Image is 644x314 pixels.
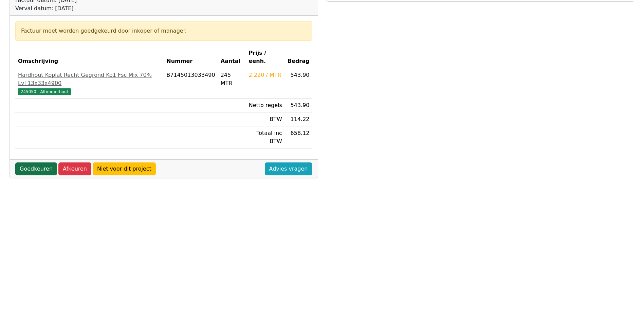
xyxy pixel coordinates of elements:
[285,68,312,99] td: 543.90
[246,46,285,68] th: Prijs / eenh.
[285,99,312,112] td: 543.90
[15,162,57,175] a: Goedkeuren
[21,27,307,35] div: Factuur moet worden goedgekeurd door inkoper of manager.
[246,99,285,112] td: Netto regels
[164,46,218,68] th: Nummer
[249,71,282,79] div: 2.220 / MTR
[93,162,156,175] a: Niet voor dit project
[18,71,161,87] div: Hardhout Koplat Recht Gegrond Ko1 Fsc Mix 70% Lvl 13x33x4900
[265,162,312,175] a: Advies vragen
[246,112,285,126] td: BTW
[285,46,312,68] th: Bedrag
[285,112,312,126] td: 114.22
[221,71,243,87] div: 245 MTR
[15,46,164,68] th: Omschrijving
[18,71,161,95] a: Hardhout Koplat Recht Gegrond Ko1 Fsc Mix 70% Lvl 13x33x4900245050 - Aftimmerhout
[15,4,144,13] div: Verval datum: [DATE]
[58,162,91,175] a: Afkeuren
[18,88,71,95] span: 245050 - Aftimmerhout
[285,126,312,149] td: 658.12
[218,46,246,68] th: Aantal
[246,126,285,149] td: Totaal inc BTW
[164,68,218,99] td: B7145013033490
